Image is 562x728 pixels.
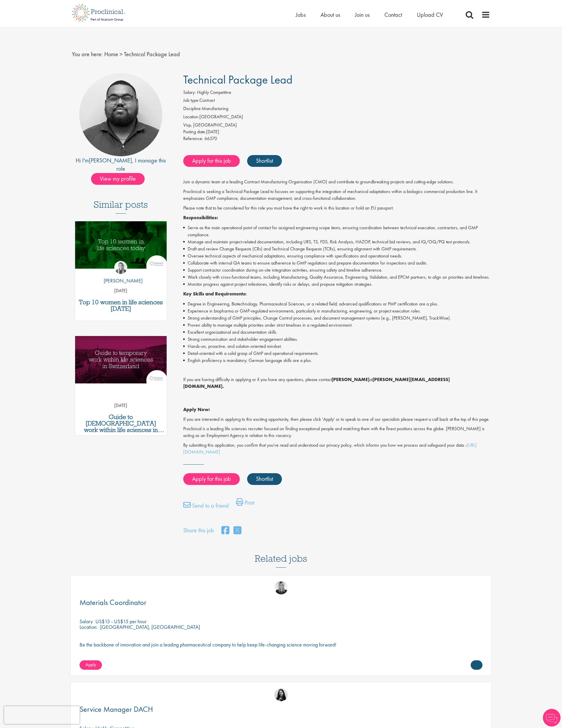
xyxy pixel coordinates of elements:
[183,179,490,455] div: Job description
[183,122,490,129] div: Visp, [GEOGRAPHIC_DATA]
[183,188,490,202] p: Proclinical is seeking a Technical Package Lead to focuses on supporting the integration of mecha...
[80,597,146,607] span: Materials Coordinator
[78,299,164,312] a: Top 10 women in life sciences [DATE]
[183,308,490,315] li: Experience in biopharma or GMP-regulated environments, particularly in manufacturing, engineering...
[183,473,240,485] a: Apply for this job
[72,156,170,173] div: Hi I'm , I manage this role
[183,322,490,329] li: Proven ability to manage multiple priorities under strict timelines in a regulated environment.
[183,179,490,185] p: Join a dynamic team at a leading Contract Manufacturing Organisation (CMO) and contribute to grou...
[183,350,490,357] li: Detail-oriented with a solid grasp of GMP and operational requirements.
[78,414,164,433] h3: Guide to [DEMOGRAPHIC_DATA] work within life sciences in [GEOGRAPHIC_DATA]
[183,416,490,423] p: If you are interested in applying to this exciting opportunity, then please click 'Apply' or to s...
[320,11,340,19] span: About us
[183,252,490,260] li: Oversee technical aspects of mechanical adaptations, ensuring compliance with specifications and ...
[95,618,146,625] p: US$13 - US$15 per hour
[99,261,143,287] a: Hannah Burke [PERSON_NAME]
[384,11,402,19] a: Contact
[183,442,477,455] a: [URL][DOMAIN_NAME]
[183,267,490,274] li: Support contractor coordination during on-site integration activities, ensuring safety and timeli...
[80,660,102,670] a: Apply
[91,173,145,185] span: View my profile
[183,129,206,135] span: Posting date:
[183,105,202,112] label: Discipline:
[183,135,203,142] label: Reference:
[183,376,450,389] strong: [PERSON_NAME][EMAIL_ADDRESS][DOMAIN_NAME].
[183,245,490,252] li: Draft and review Change Requests (CRs) and Technical Change Requests (TCRs), ensuring alignment w...
[183,97,490,105] li: Contract
[80,599,482,606] a: Materials Coordinator
[120,50,123,58] span: >
[80,624,97,630] span: Location:
[100,624,200,630] p: [GEOGRAPHIC_DATA], [GEOGRAPHIC_DATA]
[255,539,307,568] h3: Related jobs
[75,287,167,294] p: [DATE]
[183,426,490,439] p: Proclinical is a leading life sciences recruiter focused on finding exceptional people and matchi...
[204,135,217,142] span: 66570
[80,706,482,713] a: Service Manager DACH
[197,89,231,95] span: Highly Competitive
[183,274,490,281] li: Work closely with cross-functional teams, including Manufacturing, Quality Assurance, Engineering...
[91,174,151,182] a: View my profile
[183,114,490,122] li: [GEOGRAPHIC_DATA]
[79,73,162,156] img: imeage of recruiter Ashley Bennett
[75,336,167,388] a: Link to a post
[183,281,490,288] li: Monitor progress against project milestones, identify risks or delays, and propose mitigation str...
[124,50,180,58] span: Technical Package Lead
[183,215,218,221] strong: Responsibilities:
[183,155,240,167] a: Apply for this job
[355,11,370,19] a: Join us
[183,224,490,238] li: Serve as the main operational point of contact for assigned engineering scope items, ensuring coo...
[183,72,292,87] span: Technical Package Lead
[417,11,443,19] a: Upload CV
[183,343,490,350] li: Hands-on, proactive, and solution-oriented mindset.
[4,706,80,724] iframe: reCAPTCHA
[183,300,490,308] li: Degree in Engineering, Biotechnology, Pharmaceutical Sciences, or a related field; advanced quali...
[332,376,369,383] strong: [PERSON_NAME]
[183,105,490,114] li: Manufacturing
[183,357,490,364] li: English proficiency is mandatory; German language skills are a plus.
[275,688,288,701] img: Indre Stankeviciute
[222,524,229,537] a: share on facebook
[296,11,306,19] a: Jobs
[80,618,93,625] span: Salary
[183,329,490,336] li: Excellent organizational and documentation skills.
[183,114,199,120] label: Location:
[247,155,282,167] a: Shortlist
[114,261,127,274] img: Hannah Burke
[183,260,490,267] li: Collaborate with internal QA teams to ensure adherence to GMP regulations and prepare documentati...
[275,581,288,594] img: Janelle Jones
[183,336,490,343] li: Strong communication and stakeholder engagement abilities.
[72,50,103,58] span: You are here:
[183,315,490,322] li: Strong understanding of GMP principles, Change Control processes, and document management systems...
[183,205,490,212] p: Please note that to be considered for this role you must have the right to work in this location ...
[183,291,247,297] strong: Key Skills and Requirements:
[85,661,96,668] span: Apply
[80,704,153,714] span: Service Manager DACH
[543,709,561,727] img: Chatbot
[236,498,254,510] a: Print
[89,157,132,164] a: [PERSON_NAME]
[234,524,241,537] a: share on twitter
[75,221,167,269] img: Top 10 women in life sciences today
[94,200,148,214] h3: Similar posts
[183,526,214,535] label: Share this job
[75,221,167,273] a: Link to a post
[80,642,482,647] p: Be the backbone of innovation and join a leading pharmaceutical company to help keep life-changin...
[183,442,490,456] p: By submitting this application, you confirm that you've read and understood our privacy policy, w...
[183,89,196,96] label: Salary:
[183,97,199,104] label: Job type:
[183,406,210,413] strong: Apply Now:
[183,238,490,245] li: Manage and maintain project-related documentation, including URS, TS, FDS, Risk Analysis, HAZOP, ...
[183,501,229,513] a: Send to a friend
[99,277,143,285] p: [PERSON_NAME]
[104,50,118,58] a: breadcrumb link
[183,376,490,390] p: If you are having difficulty in applying or if you have any questions, please contact at
[247,473,282,485] a: Shortlist
[75,402,167,409] p: [DATE]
